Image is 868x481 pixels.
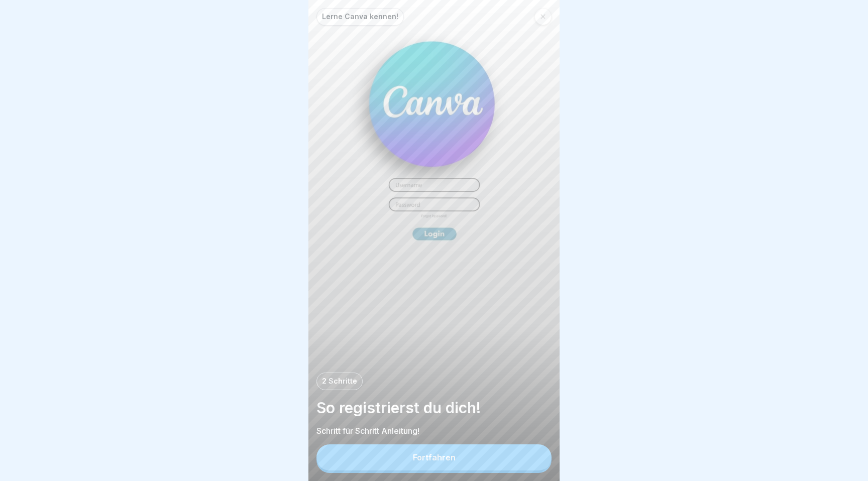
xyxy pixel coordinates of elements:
[316,398,552,417] p: So registrierst du dich!
[316,444,552,470] button: Fortfahren
[322,13,398,21] p: Lerne Canva kennen!
[316,425,552,436] p: Schritt für Schritt Anleitung!
[413,453,456,462] div: Fortfahren
[322,377,357,386] p: 2 Schritte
